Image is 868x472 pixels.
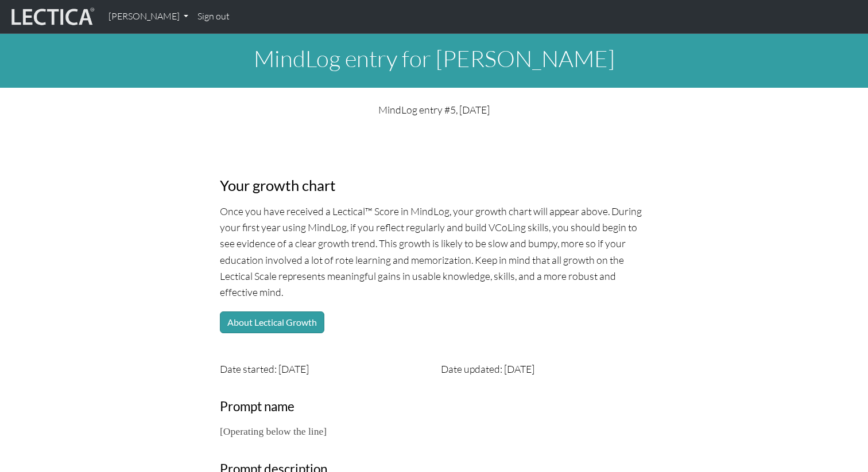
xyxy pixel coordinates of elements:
[220,399,648,415] h3: Prompt name
[220,361,277,377] label: Date started:
[278,362,309,375] span: [DATE]
[9,6,95,28] img: lecticalive
[104,5,193,29] a: [PERSON_NAME]
[220,102,648,118] p: MindLog entry #5, [DATE]
[220,423,648,439] p: [Operating below the line]
[434,361,655,377] div: Date updated: [DATE]
[220,311,324,333] button: About Lectical Growth
[220,203,648,300] p: Once you have received a Lectical™ Score in MindLog, your growth chart will appear above. During ...
[220,177,648,194] h3: Your growth chart
[193,5,234,29] a: Sign out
